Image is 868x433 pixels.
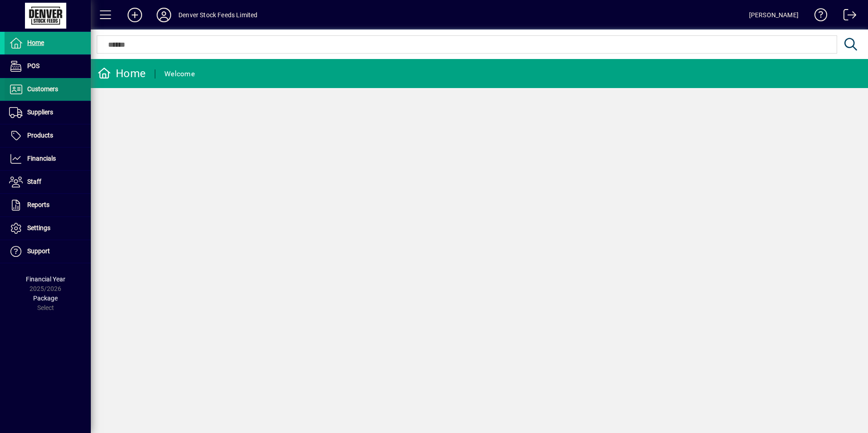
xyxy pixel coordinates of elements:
span: Reports [27,201,49,208]
span: Financials [27,155,56,162]
a: Reports [5,194,91,216]
div: Denver Stock Feeds Limited [178,8,258,22]
span: POS [27,62,39,69]
a: Customers [5,78,91,101]
span: Staff [27,178,41,185]
span: Customers [27,85,58,93]
div: Home [98,66,146,81]
a: Logout [837,2,857,31]
span: Suppliers [27,108,53,116]
a: Financials [5,148,91,170]
a: Suppliers [5,101,91,124]
a: Support [5,240,91,263]
a: Settings [5,217,91,240]
div: Welcome [164,67,195,81]
span: Package [33,295,58,302]
button: Profile [149,7,178,23]
span: Products [27,132,53,139]
span: Financial Year [26,276,65,283]
a: Knowledge Base [808,2,828,31]
span: Settings [27,224,50,231]
button: Add [120,7,149,23]
a: Products [5,124,91,147]
div: [PERSON_NAME] [749,8,799,22]
span: Home [27,39,44,46]
a: Staff [5,171,91,193]
span: Support [27,247,50,255]
a: POS [5,55,91,78]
